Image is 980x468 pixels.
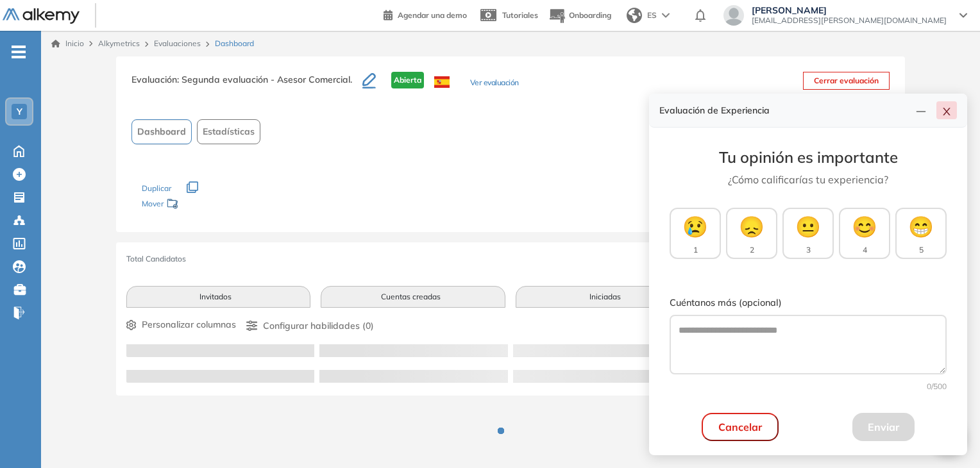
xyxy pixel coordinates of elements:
[470,77,519,90] button: Ver evaluación
[750,244,754,256] span: 2
[702,413,779,441] button: Cancelar
[803,72,890,90] button: Cerrar evaluación
[726,208,777,259] button: 😞2
[670,296,947,310] label: Cuéntanos más (opcional)
[662,13,670,18] img: arrow
[142,193,270,217] div: Mover
[177,74,352,85] span: : Segunda evaluación - Asesor Comercial.
[806,244,811,256] span: 3
[137,125,186,138] span: Dashboard
[17,106,22,117] span: Y
[98,38,140,48] span: Alkymetrics
[398,10,467,20] span: Agendar una demo
[852,413,915,441] button: Enviar
[126,318,236,331] button: Personalizar columnas
[569,10,611,20] span: Onboarding
[627,8,642,23] img: world
[916,106,926,117] span: line
[752,15,947,26] span: [EMAIL_ADDRESS][PERSON_NAME][DOMAIN_NAME]
[434,76,450,88] img: ESP
[126,286,311,308] button: Invitados
[384,6,467,22] a: Agendar una demo
[670,381,947,392] div: 0 /500
[682,211,708,242] span: 😢
[51,38,84,49] a: Inicio
[659,105,911,116] h4: Evaluación de Experiencia
[548,2,611,29] button: Onboarding
[391,72,424,88] span: Abierta
[516,286,700,308] button: Iniciadas
[839,208,890,259] button: 😊4
[670,148,947,167] h3: Tu opinión es importante
[502,10,538,20] span: Tutoriales
[863,244,867,256] span: 4
[3,8,80,24] img: Logo
[908,211,934,242] span: 😁
[142,183,171,193] span: Duplicar
[895,208,947,259] button: 😁5
[739,211,765,242] span: 😞
[131,119,192,144] button: Dashboard
[752,5,947,15] span: [PERSON_NAME]
[321,286,505,308] button: Cuentas creadas
[942,106,952,117] span: close
[12,51,26,53] i: -
[670,172,947,187] p: ¿Cómo calificarías tu experiencia?
[647,10,657,21] span: ES
[795,211,821,242] span: 😐
[670,208,721,259] button: 😢1
[142,318,236,331] span: Personalizar columnas
[126,253,186,265] span: Total Candidatos
[936,101,957,119] button: close
[131,72,362,99] h3: Evaluación
[782,208,834,259] button: 😐3
[911,101,931,119] button: line
[246,319,374,333] button: Configurar habilidades (0)
[215,38,254,49] span: Dashboard
[852,211,877,242] span: 😊
[693,244,698,256] span: 1
[263,319,374,333] span: Configurar habilidades (0)
[154,38,201,48] a: Evaluaciones
[203,125,255,138] span: Estadísticas
[919,244,924,256] span: 5
[197,119,260,144] button: Estadísticas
